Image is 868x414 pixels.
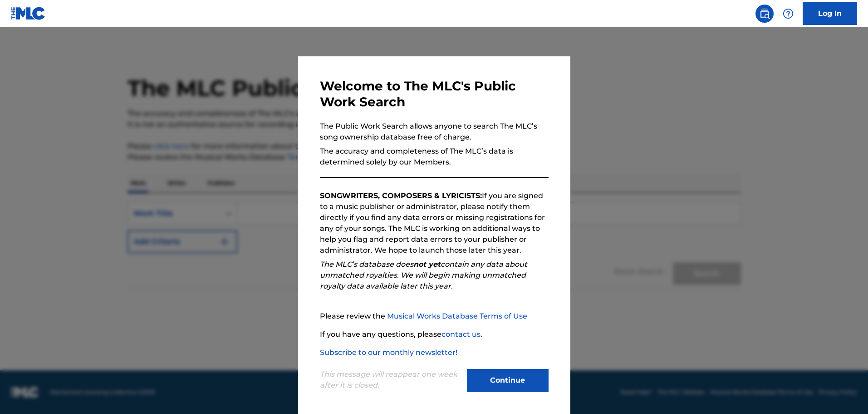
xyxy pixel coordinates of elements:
p: Please review the [320,311,549,322]
a: contact us [441,330,481,339]
a: Log In [803,2,857,25]
p: The Public Work Search allows anyone to search The MLC’s song ownership database free of charge. [320,121,549,143]
p: If you are signed to a music publisher or administrator, please notify them directly if you find ... [320,190,549,256]
p: The accuracy and completeness of The MLC’s data is determined solely by our Members. [320,146,549,168]
strong: SONGWRITERS, COMPOSERS & LYRICISTS: [320,191,482,200]
a: Subscribe to our monthly newsletter! [320,348,457,357]
button: Continue [467,369,549,392]
em: The MLC’s database does contain any data about unmatched royalties. We will begin making unmatche... [320,260,527,290]
p: This message will reappear one week after it is closed. [320,369,461,391]
img: search [759,8,770,19]
a: Musical Works Database Terms of Use [387,312,527,320]
strong: not yet [413,260,441,269]
img: MLC Logo [11,7,46,20]
p: If you have any questions, please . [320,329,549,340]
a: Public Search [755,5,774,23]
img: help [783,8,794,19]
div: Help [779,5,797,23]
h3: Welcome to The MLC's Public Work Search [320,78,549,110]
